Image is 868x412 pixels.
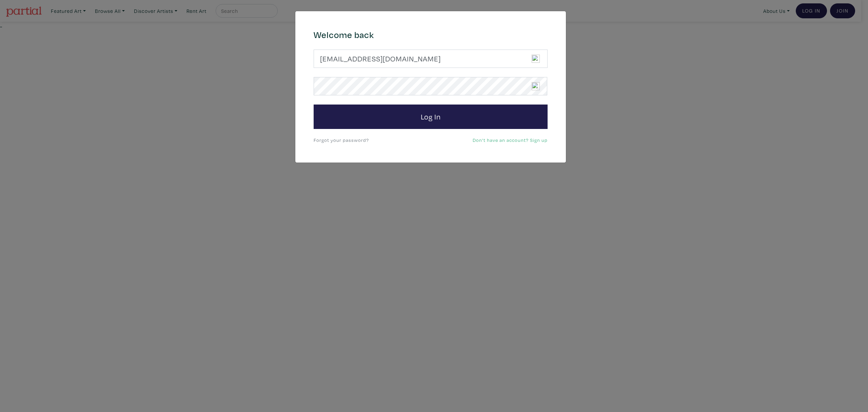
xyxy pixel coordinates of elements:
a: Don't have an account? Sign up [473,137,548,143]
img: npw-badge-icon-locked.svg [532,82,540,90]
img: npw-badge-icon-locked.svg [532,55,540,63]
input: Your email [314,50,548,68]
h4: Welcome back [314,30,548,40]
button: Log In [314,105,548,129]
a: Forgot your password? [314,137,369,143]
